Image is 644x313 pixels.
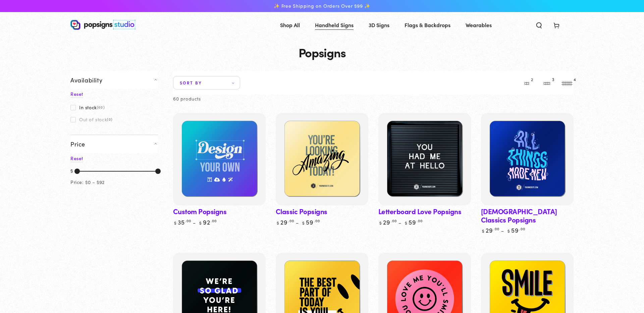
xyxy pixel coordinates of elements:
p: 60 products [173,95,201,103]
span: Availability [70,76,102,84]
a: Shop All [275,16,305,34]
a: Baptism Classics PopsignsBaptism Classics Popsigns [481,113,574,205]
span: (0) [107,117,112,121]
a: 3D Signs [364,16,394,34]
a: Handheld Signs [310,16,359,34]
summary: Search our site [530,17,548,32]
span: Handheld Signs [315,20,354,30]
span: Shop All [280,20,300,30]
a: Wearables [461,16,497,34]
summary: Availability [70,71,158,89]
span: 3D Signs [369,20,389,30]
summary: Price [70,135,158,153]
a: Reset [70,90,83,98]
a: Letterboard Love PopsignsLetterboard Love Popsigns [378,113,471,205]
span: Price [70,140,85,148]
a: Reset [70,155,83,162]
span: Flags & Backdrops [405,20,450,30]
span: Wearables [466,20,492,30]
span: (60) [97,105,105,109]
label: In stock [70,105,105,110]
span: ✨ Free Shipping on Orders Over $99 ✨ [274,3,370,9]
div: Price: $0 – $92 [70,178,105,186]
a: Flags & Backdrops [399,16,455,34]
summary: Sort by [173,76,240,89]
button: 2 [520,76,533,89]
a: Custom PopsignsCustom Popsigns [173,113,266,205]
a: Classic PopsignsClassic Popsigns [276,113,368,205]
h1: Popsigns [70,46,574,59]
label: Out of stock [70,117,112,122]
img: Popsigns Studio [70,20,136,30]
button: 3 [540,76,553,89]
div: $ [70,167,73,176]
